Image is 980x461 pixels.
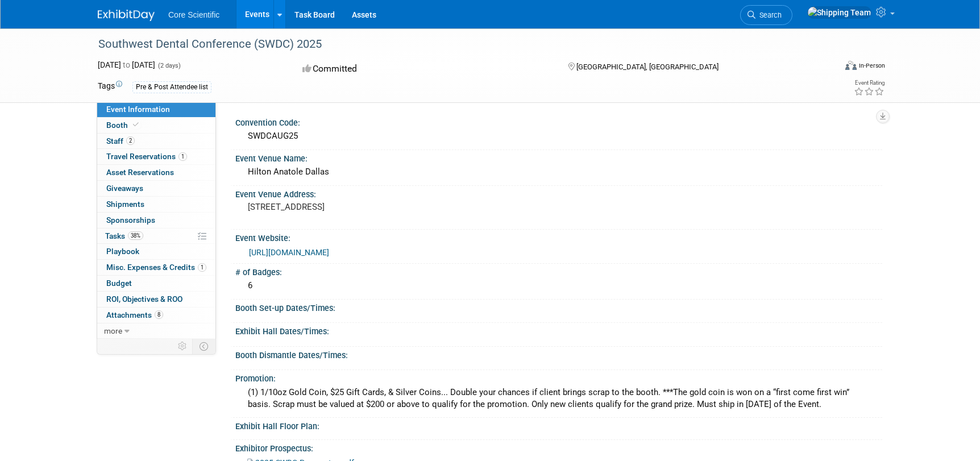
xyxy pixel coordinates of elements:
span: [GEOGRAPHIC_DATA], [GEOGRAPHIC_DATA] [576,63,719,71]
a: Playbook [97,244,215,259]
div: Hilton Anatole Dallas [244,163,874,181]
div: Booth Dismantle Dates/Times: [235,347,882,361]
span: Core Scientific [168,10,219,19]
div: Promotion: [235,370,882,384]
div: # of Badges: [235,264,882,278]
div: SWDCAUG25 [244,127,874,145]
a: [URL][DOMAIN_NAME] [249,248,329,257]
div: In-Person [858,61,885,70]
a: Budget [97,276,215,291]
span: Budget [106,279,132,288]
div: Convention Code: [235,114,882,128]
a: Search [740,5,792,25]
span: Event Information [106,105,170,114]
span: Sponsorships [106,215,155,225]
span: 38% [128,231,143,240]
span: 2 [126,136,135,145]
span: Playbook [106,247,139,256]
a: Event Information [97,102,215,117]
td: Toggle Event Tabs [193,339,216,354]
span: Attachments [106,310,163,319]
a: Shipments [97,197,215,212]
div: Southwest Dental Conference (SWDC) 2025 [94,34,818,55]
a: Asset Reservations [97,165,215,180]
td: Personalize Event Tab Strip [173,339,193,354]
a: Giveaways [97,181,215,196]
div: Event Venue Address: [235,186,882,200]
span: Giveaways [106,184,143,193]
a: Sponsorships [97,213,215,228]
span: 1 [198,263,206,272]
span: to [121,60,132,69]
a: Booth [97,118,215,133]
a: more [97,323,215,339]
div: Exhibitor Prospectus: [235,440,882,454]
a: Tasks38% [97,229,215,244]
i: Booth reservation complete [133,122,139,128]
span: Search [755,11,782,19]
div: Event Rating [854,80,885,86]
span: ROI, Objectives & ROO [106,294,182,304]
span: Staff [106,136,135,146]
span: Misc. Expenses & Credits [106,263,206,272]
img: Format-Inperson.png [845,61,857,70]
div: Booth Set-up Dates/Times: [235,300,882,314]
div: Event Format [768,59,885,76]
div: (1) 1/10oz Gold Coin, $25 Gift Cards, & Silver Coins... Double your chances if client brings scra... [244,384,874,414]
img: ExhibitDay [98,10,155,21]
span: [DATE] [DATE] [98,60,155,69]
a: Travel Reservations1 [97,149,215,164]
a: Misc. Expenses & Credits1 [97,260,215,275]
span: Shipments [106,200,144,209]
span: Asset Reservations [106,168,174,177]
span: 8 [155,310,163,319]
img: Shipping Team [807,6,871,19]
div: Exhibit Hall Dates/Times: [235,323,882,337]
a: Staff2 [97,134,215,149]
span: Tasks [105,231,143,240]
a: Attachments8 [97,308,215,323]
div: Committed [299,59,550,79]
span: more [104,326,122,335]
div: Pre & Post Attendee list [132,81,211,93]
span: (2 days) [157,62,181,69]
pre: [STREET_ADDRESS] [248,202,492,212]
span: Booth [106,121,141,130]
span: Travel Reservations [106,152,187,161]
span: 1 [178,152,187,161]
div: Event Venue Name: [235,150,882,164]
a: ROI, Objectives & ROO [97,292,215,307]
div: 6 [244,277,874,294]
td: Tags [98,80,122,93]
div: Event Website: [235,230,882,244]
div: Exhibit Hall Floor Plan: [235,418,882,432]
